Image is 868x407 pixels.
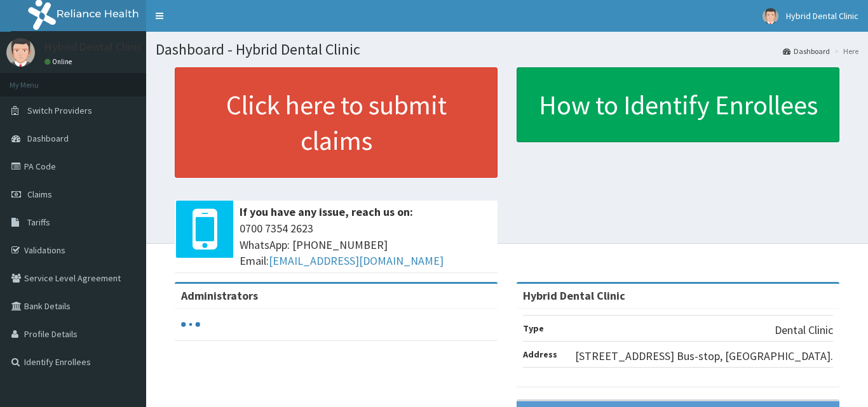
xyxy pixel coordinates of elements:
img: User Image [763,8,778,24]
a: Dashboard [783,46,830,57]
p: [STREET_ADDRESS] Bus-stop, [GEOGRAPHIC_DATA]. [575,348,833,364]
a: [EMAIL_ADDRESS][DOMAIN_NAME] [269,253,444,268]
p: Dental Clinic [775,322,833,338]
a: Click here to submit claims [175,67,498,178]
a: How to Identify Enrollees [517,67,839,142]
span: Dashboard [27,133,69,144]
a: Online [44,57,75,66]
li: Here [831,46,858,57]
b: Administrators [181,288,258,303]
span: Switch Providers [27,105,92,116]
span: 0700 7354 2623 WhatsApp: [PHONE_NUMBER] Email: [240,220,491,269]
h1: Dashboard - Hybrid Dental Clinic [156,41,858,58]
span: Tariffs [27,217,50,228]
strong: Hybrid Dental Clinic [523,288,625,303]
img: User Image [6,38,35,67]
p: Hybrid Dental Clinic [44,41,142,53]
svg: audio-loading [181,315,200,334]
b: Address [523,349,557,360]
b: Type [523,323,544,334]
span: Claims [27,189,52,200]
b: If you have any issue, reach us on: [240,204,413,219]
span: Hybrid Dental Clinic [786,10,858,22]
